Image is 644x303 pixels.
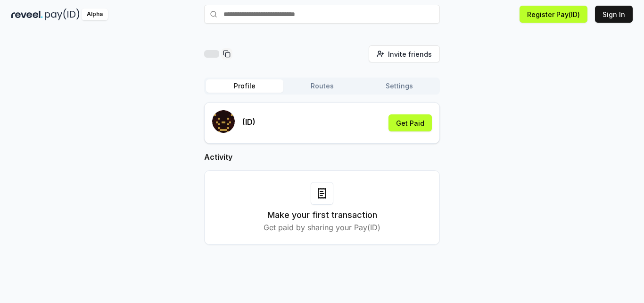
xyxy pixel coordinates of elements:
[206,79,283,93] button: Profile
[264,222,380,233] p: Get paid by sharing your Pay(ID)
[242,116,256,128] p: (ID)
[388,114,432,131] button: Get Paid
[595,6,633,23] button: Sign In
[361,79,438,93] button: Settings
[82,9,108,20] div: Alpha
[283,79,361,93] button: Routes
[267,208,377,222] h3: Make your first transaction
[45,9,80,20] img: pay_id
[388,49,432,59] span: Invite friends
[204,151,440,163] h2: Activity
[369,45,440,62] button: Invite friends
[520,6,587,23] button: Register Pay(ID)
[11,9,43,20] img: reveel_dark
